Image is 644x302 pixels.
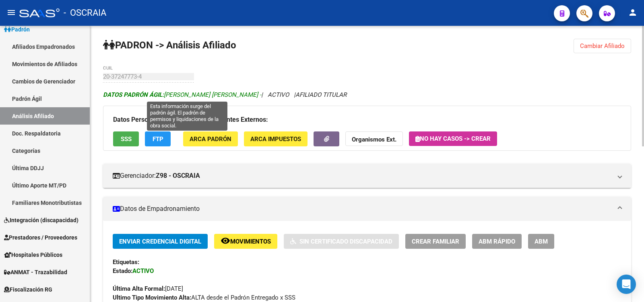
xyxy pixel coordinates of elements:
[409,131,497,146] button: No hay casos -> Crear
[230,238,271,245] span: Movimientos
[132,267,154,275] strong: ACTIVO
[4,233,77,242] span: Prestadores / Proveedores
[528,234,554,249] button: ABM
[113,204,612,213] mat-panel-title: Datos de Empadronamiento
[299,238,392,245] span: Sin Certificado Discapacidad
[4,268,67,277] span: ANMAT - Trazabilidad
[574,39,631,53] button: Cambiar Afiliado
[103,40,236,51] strong: PADRON -> Análisis Afiliado
[580,42,625,50] span: Cambiar Afiliado
[295,91,347,98] span: AFILIADO TITULAR
[4,285,52,294] span: Fiscalización RG
[244,131,308,146] button: ARCA Impuestos
[113,285,183,292] span: [DATE]
[405,234,466,249] button: Crear Familiar
[119,238,201,245] span: Enviar Credencial Digital
[4,250,62,259] span: Hospitales Públicos
[103,91,347,98] i: | ACTIVO |
[472,234,522,249] button: ABM Rápido
[113,234,208,249] button: Enviar Credencial Digital
[479,238,515,245] span: ABM Rápido
[4,216,78,225] span: Integración (discapacidad)
[103,91,261,98] span: [PERSON_NAME] [PERSON_NAME] -
[183,131,238,146] button: ARCA Padrón
[345,131,403,146] button: Organismos Ext.
[113,294,191,301] strong: Ultimo Tipo Movimiento Alta:
[412,238,459,245] span: Crear Familiar
[221,236,230,246] mat-icon: remove_red_eye
[250,135,301,143] span: ARCA Impuestos
[113,267,132,275] strong: Estado:
[103,164,631,188] mat-expansion-panel-header: Gerenciador:Z98 - OSCRAIA
[145,131,171,146] button: FTP
[113,258,139,266] strong: Etiquetas:
[113,114,621,125] h3: Datos Personales y Afiliatorios según Entes Externos:
[628,8,638,17] mat-icon: person
[284,234,399,249] button: Sin Certificado Discapacidad
[214,234,277,249] button: Movimientos
[64,4,106,22] span: - OSCRAIA
[113,285,165,292] strong: Última Alta Formal:
[113,171,612,180] mat-panel-title: Gerenciador:
[4,25,30,34] span: Padrón
[156,171,200,180] strong: Z98 - OSCRAIA
[121,135,132,143] span: SSS
[415,135,491,142] span: No hay casos -> Crear
[617,275,636,294] div: Open Intercom Messenger
[113,131,139,146] button: SSS
[153,135,163,143] span: FTP
[103,91,164,98] strong: DATOS PADRÓN ÁGIL:
[190,135,231,143] span: ARCA Padrón
[535,238,548,245] span: ABM
[6,8,16,17] mat-icon: menu
[103,197,631,221] mat-expansion-panel-header: Datos de Empadronamiento
[352,136,396,143] strong: Organismos Ext.
[113,294,295,301] span: ALTA desde el Padrón Entregado x SSS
